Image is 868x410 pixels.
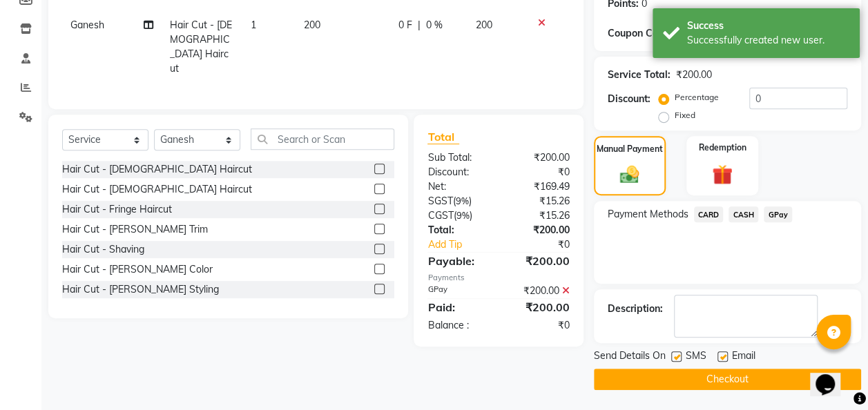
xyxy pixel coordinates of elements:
a: Add Tip [417,237,512,252]
span: Ganesh [70,19,104,31]
div: Hair Cut - [DEMOGRAPHIC_DATA] Haircut [62,182,252,197]
span: 0 F [398,18,412,32]
div: Success [687,19,849,33]
label: Redemption [699,141,746,154]
div: Net: [417,179,499,194]
div: ₹200.00 [499,150,580,165]
div: ₹200.00 [499,253,580,269]
button: Checkout [594,369,861,390]
span: 9% [455,195,468,206]
span: 200 [476,19,492,31]
span: Total [427,130,459,144]
div: Hair Cut - [PERSON_NAME] Color [62,262,213,277]
div: Hair Cut - Shaving [62,242,144,257]
span: | [418,18,421,32]
span: 200 [304,19,320,31]
div: Coupon Code [608,26,688,41]
div: ₹200.00 [499,223,580,237]
div: Discount: [608,92,650,106]
label: Percentage [675,91,719,104]
img: _gift.svg [706,162,739,188]
div: ( ) [417,208,499,223]
span: 1 [250,19,255,31]
span: SGST [427,195,452,207]
input: Search or Scan [251,128,394,150]
div: ₹0 [512,237,580,252]
div: ( ) [417,194,499,208]
div: ₹200.00 [499,284,580,298]
span: Send Details On [594,349,666,366]
span: 9% [456,210,469,221]
div: ₹0 [499,318,580,333]
div: Sub Total: [417,150,499,165]
div: Payable: [417,253,499,269]
div: Hair Cut - Fringe Haircut [62,202,172,217]
div: Description: [608,302,663,316]
div: ₹15.26 [499,208,580,223]
div: ₹0 [499,165,580,179]
div: Hair Cut - [PERSON_NAME] Styling [62,282,219,297]
div: Paid: [417,299,499,315]
span: 0 % [426,18,443,32]
div: Service Total: [608,68,671,82]
span: Hair Cut - [DEMOGRAPHIC_DATA] Haircut [170,19,232,75]
img: _cash.svg [614,164,645,186]
div: ₹169.49 [499,179,580,194]
div: Successfully created new user. [687,33,849,48]
div: ₹200.00 [676,68,712,82]
span: CASH [729,206,758,222]
iframe: chat widget [810,355,854,396]
div: Discount: [417,165,499,179]
span: SMS [686,349,706,366]
div: ₹200.00 [499,299,580,315]
div: Hair Cut - [DEMOGRAPHIC_DATA] Haircut [62,162,252,177]
label: Manual Payment [597,143,663,155]
span: GPay [764,206,792,222]
span: CARD [694,206,724,222]
div: Hair Cut - [PERSON_NAME] Trim [62,222,208,237]
div: GPay [417,284,499,298]
span: Email [732,349,755,366]
label: Fixed [675,109,695,121]
div: Total: [417,223,499,237]
div: ₹15.26 [499,194,580,208]
span: Payment Methods [608,207,688,222]
span: CGST [427,209,453,222]
div: Balance : [417,318,499,333]
div: Payments [427,272,569,284]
